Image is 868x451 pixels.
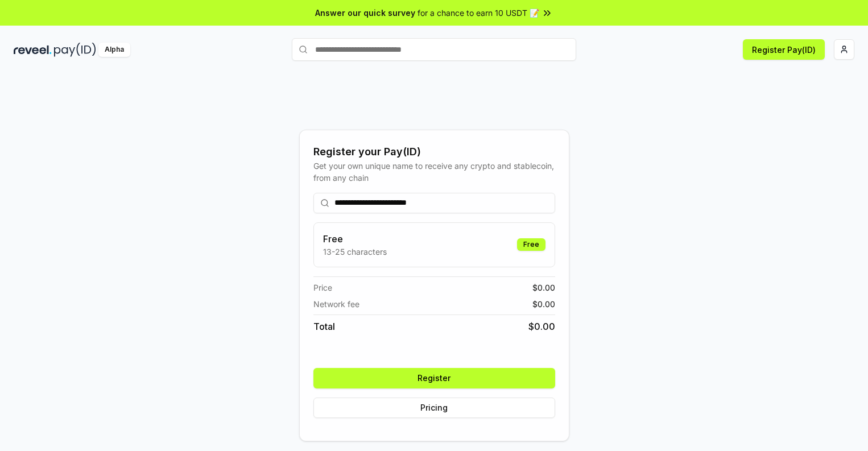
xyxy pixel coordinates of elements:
[517,238,545,251] div: Free
[313,298,359,310] span: Network fee
[323,246,387,258] p: 13-25 characters
[743,39,825,60] button: Register Pay(ID)
[315,7,415,19] span: Answer our quick survey
[98,43,130,57] div: Alpha
[313,398,555,418] button: Pricing
[313,160,555,184] div: Get your own unique name to receive any crypto and stablecoin, from any chain
[528,320,555,333] span: $ 0.00
[418,7,539,19] span: for a chance to earn 10 USDT 📝
[323,232,387,246] h3: Free
[532,282,555,293] span: $ 0.00
[54,43,96,57] img: pay_id
[313,368,555,388] button: Register
[313,320,335,333] span: Total
[313,282,332,293] span: Price
[532,298,555,310] span: $ 0.00
[313,144,555,160] div: Register your Pay(ID)
[14,43,52,57] img: reveel_dark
